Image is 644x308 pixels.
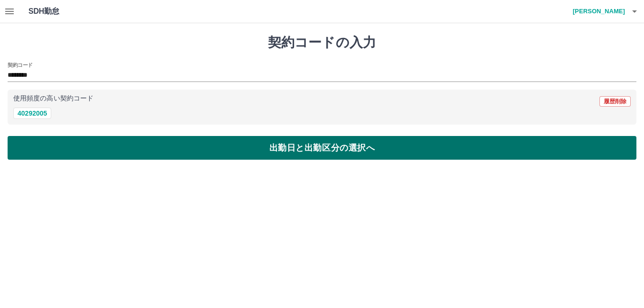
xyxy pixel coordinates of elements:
button: 出勤日と出勤区分の選択へ [8,136,636,160]
h1: 契約コードの入力 [8,35,636,51]
p: 使用頻度の高い契約コード [13,95,93,102]
h2: 契約コード [8,61,33,69]
button: 40292005 [13,108,51,119]
button: 履歴削除 [599,96,631,107]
